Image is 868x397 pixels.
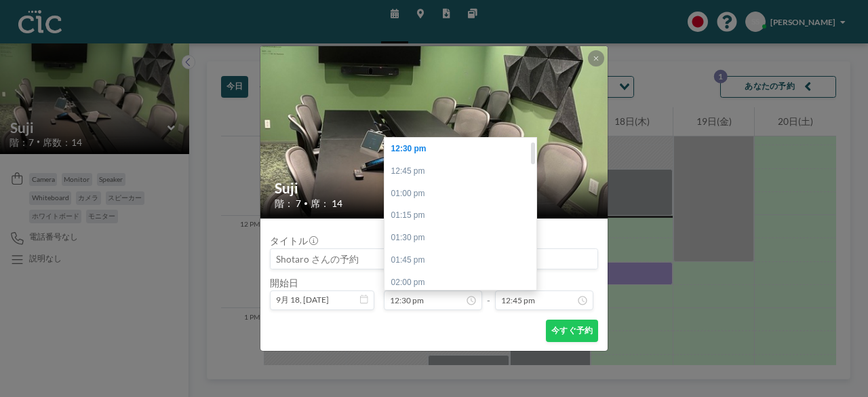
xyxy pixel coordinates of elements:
div: 01:45 pm [384,249,543,271]
div: 01:00 pm [384,183,543,205]
h2: Suji [275,180,595,197]
span: 席： 14 [311,197,342,209]
div: 01:30 pm [384,227,543,249]
div: 01:15 pm [384,204,543,227]
input: Shotaro さんの予約 [271,249,597,269]
div: 02:00 pm [384,271,543,294]
button: 今すぐ予約 [546,320,598,342]
label: 開始日 [270,277,298,288]
label: タイトル [270,235,317,246]
span: • [304,199,308,208]
span: 階： 7 [275,197,301,209]
div: 12:45 pm [384,160,543,183]
div: 12:30 pm [384,138,543,160]
span: - [487,281,490,307]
